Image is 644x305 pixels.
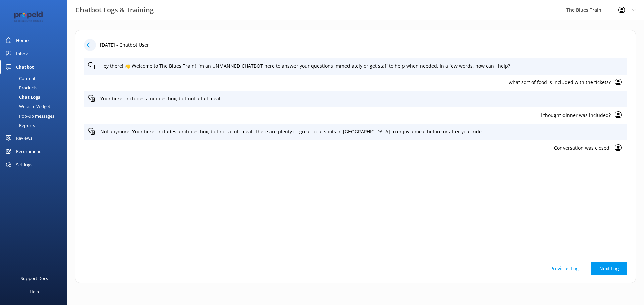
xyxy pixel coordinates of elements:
p: Your ticket includes a nibbles box, but not a full meal. [100,95,623,102]
a: Pop-up messages [4,111,67,121]
h3: Chatbot Logs & Training [75,5,154,15]
div: Chat Logs [4,92,40,102]
div: Products [4,83,37,92]
button: Previous Log [542,262,587,275]
div: Home [16,33,29,47]
a: Content [4,74,67,83]
button: Next Log [591,262,627,275]
div: Help [30,285,39,298]
p: Hey there! 👋 Welcome to The Blues Train! I'm an UNMANNED CHATBOT here to answer your questions im... [100,62,623,70]
div: Content [4,74,36,83]
div: Pop-up messages [4,111,54,121]
img: 12-1677471078.png [10,11,49,22]
p: Not anymore. Your ticket includes a nibbles box, but not a full meal. There are plenty of great l... [100,128,623,135]
div: Chatbot [16,60,34,74]
div: Recommend [16,145,42,158]
div: Reports [4,121,35,130]
div: Website Widget [4,102,50,111]
p: [DATE] - Chatbot User [100,41,149,49]
p: I thought dinner was included? [88,111,611,119]
a: Products [4,83,67,92]
a: Reports [4,121,67,130]
p: Conversation was closed. [88,144,611,152]
div: Reviews [16,131,32,145]
div: Inbox [16,47,28,60]
div: Settings [16,158,32,171]
div: Support Docs [21,272,48,285]
a: Chat Logs [4,92,67,102]
p: what sort of food is included with the tickets? [88,79,611,86]
a: Website Widget [4,102,67,111]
